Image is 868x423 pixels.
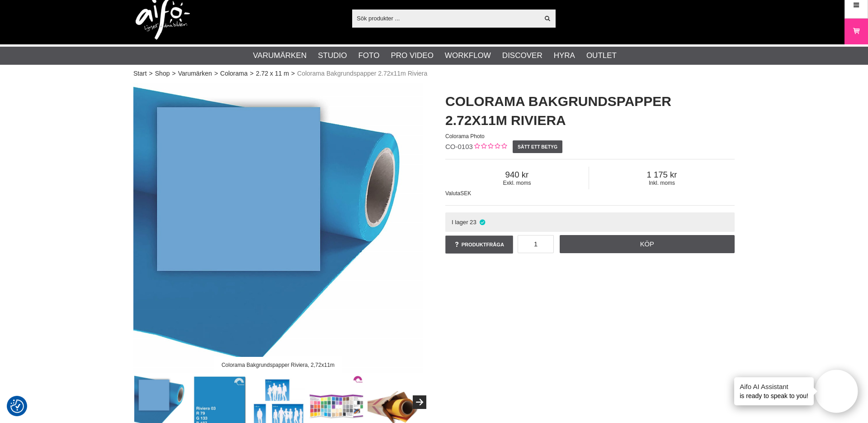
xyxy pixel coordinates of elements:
button: Next [413,395,426,409]
a: Discover [502,50,542,62]
span: > [172,69,175,78]
a: Sätt ett betyg [513,140,563,153]
a: Produktfråga [445,236,513,254]
a: Pro Video [391,50,433,62]
span: Colorama Bakgrundspapper 2.72x11m Riviera [297,69,427,78]
span: 23 [470,219,476,226]
span: > [214,69,218,78]
h1: Colorama Bakgrundspapper 2.72x11m Riviera [445,92,735,130]
span: > [149,69,153,78]
h4: Aifo AI Assistant [740,382,808,391]
a: Colorama [220,69,248,78]
a: Studio [318,50,347,62]
a: Workflow [445,50,491,62]
a: 2.72 x 11 m [256,69,289,78]
span: 940 [445,170,589,180]
a: Köp [560,235,735,253]
span: I lager [452,219,468,226]
a: Shop [155,69,170,78]
span: Exkl. moms [445,180,589,186]
span: Valuta [445,190,460,197]
button: Samtyckesinställningar [10,398,24,414]
a: Outlet [586,50,617,62]
div: Colorama Bakgrundspapper Riviera, 2,72x11m [214,357,342,373]
i: I lager [479,219,486,226]
span: CO-0103 [445,143,473,150]
span: Colorama Photo [445,133,485,139]
span: Inkl. moms [589,180,735,186]
div: Kundbetyg: 0 [473,142,507,152]
span: SEK [460,190,471,197]
span: 1 175 [589,170,735,180]
a: Varumärken [253,50,307,62]
span: > [250,69,254,78]
img: Colorama Bakgrundspapper Riviera, 2,72x11m [133,83,423,373]
input: Sök produkter ... [352,11,539,25]
a: Hyra [554,50,575,62]
a: Start [133,69,147,78]
a: Foto [358,50,379,62]
span: > [291,69,295,78]
div: is ready to speak to you! [734,377,814,405]
img: Revisit consent button [10,399,24,413]
a: Varumärken [178,69,212,78]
